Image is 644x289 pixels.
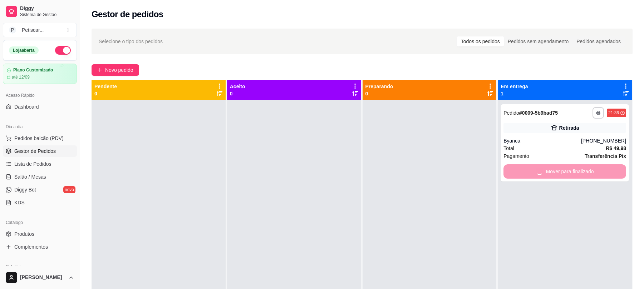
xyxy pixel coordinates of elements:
[9,26,16,34] span: P
[503,110,519,116] span: Pedido
[22,26,44,34] div: Petiscar ...
[3,269,77,286] button: [PERSON_NAME]
[501,90,528,97] p: 1
[105,66,133,74] span: Novo pedido
[20,5,74,12] span: Diggy
[14,103,39,110] span: Dashboard
[608,110,619,116] div: 21:36
[9,46,39,54] div: Loja aberta
[14,186,36,193] span: Diggy Bot
[14,160,51,168] span: Lista de Pedidos
[55,46,71,55] button: Alterar Status
[3,228,77,240] a: Produtos
[504,36,572,46] div: Pedidos sem agendamento
[14,199,25,206] span: KDS
[14,148,56,155] span: Gestor de Pedidos
[14,173,46,180] span: Salão / Mesas
[99,38,163,45] span: Selecione o tipo dos pedidos
[503,152,529,160] span: Pagamento
[94,90,117,97] p: 0
[92,9,163,20] h2: Gestor de pedidos
[3,133,77,144] button: Pedidos balcão (PDV)
[457,36,504,46] div: Todos os pedidos
[3,121,77,133] div: Dia a dia
[3,90,77,101] div: Acesso Rápido
[20,274,65,281] span: [PERSON_NAME]
[365,83,393,90] p: Preparando
[3,23,77,37] button: Select a team
[14,135,64,142] span: Pedidos balcão (PDV)
[14,230,34,238] span: Produtos
[503,144,514,152] span: Total
[3,158,77,170] a: Lista de Pedidos
[6,264,25,270] span: Relatórios
[559,124,579,131] div: Retirada
[230,90,245,97] p: 0
[14,243,48,250] span: Complementos
[365,90,393,97] p: 0
[3,197,77,208] a: KDS
[20,12,74,18] span: Sistema de Gestão
[501,83,528,90] p: Em entrega
[3,184,77,195] a: Diggy Botnovo
[572,36,625,46] div: Pedidos agendados
[92,64,139,76] button: Novo pedido
[230,83,245,90] p: Aceito
[503,137,581,144] div: Byanca
[3,101,77,113] a: Dashboard
[606,145,626,151] strong: R$ 49,98
[3,241,77,253] a: Complementos
[519,110,558,116] strong: # 0009-5b9bad75
[13,68,53,73] article: Plano Customizado
[3,3,77,20] a: DiggySistema de Gestão
[585,153,626,159] strong: Transferência Pix
[3,64,77,84] a: Plano Customizadoaté 12/09
[3,217,77,228] div: Catálogo
[3,171,77,183] a: Salão / Mesas
[94,83,117,90] p: Pendente
[3,145,77,157] a: Gestor de Pedidos
[581,137,626,144] div: [PHONE_NUMBER]
[97,68,102,73] span: plus
[12,74,30,80] article: até 12/09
